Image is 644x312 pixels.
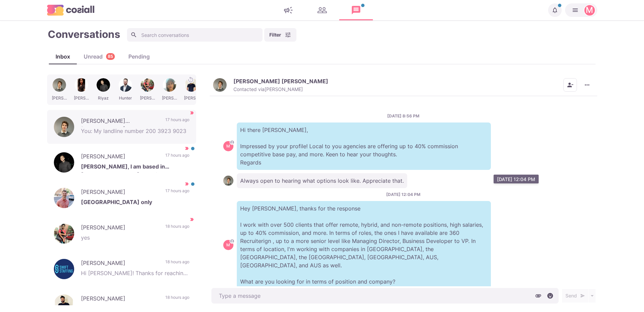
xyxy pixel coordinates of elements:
[81,233,189,244] p: yes
[165,294,189,305] p: 18 hours ago
[213,78,227,92] img: Connor Wickline
[213,78,328,92] button: Connor Wickline[PERSON_NAME] [PERSON_NAME]Contacted via[PERSON_NAME]
[264,28,296,42] button: Filter
[54,117,74,137] img: Connor Wickline
[230,140,234,144] svg: avatar
[165,223,189,233] p: 18 hours ago
[81,127,189,137] p: You: My landline number 200 3923 9023
[226,144,230,148] div: Martin
[54,259,74,279] img: Frimet Brull
[81,162,189,173] p: [PERSON_NAME], I am based in [GEOGRAPHIC_DATA], working offshore.
[81,223,159,233] p: [PERSON_NAME]
[233,78,328,85] p: [PERSON_NAME] [PERSON_NAME]
[77,52,122,61] div: Unread
[81,117,159,127] p: [PERSON_NAME] [PERSON_NAME]
[565,3,597,17] button: Martin
[81,269,189,279] p: Hi [PERSON_NAME]! Thanks for reaching out! Unfortunately, I am currently not looking for any posi...
[580,78,594,92] button: More menu
[81,188,159,198] p: [PERSON_NAME]
[230,239,234,243] svg: avatar
[165,117,189,127] p: 17 hours ago
[387,113,419,119] p: [DATE] 8:56 PM
[81,259,159,269] p: [PERSON_NAME]
[533,291,543,301] button: Attach files
[81,294,159,305] p: [PERSON_NAME]
[563,78,577,92] button: Remove from contacts
[586,6,593,14] div: Martin
[122,52,157,61] div: Pending
[54,223,74,244] img: AMIT PRAJAPATI
[48,28,120,40] h1: Conversations
[223,176,233,186] img: Connor Wickline
[54,152,74,173] img: Riyaz Mohd
[165,188,189,198] p: 17 hours ago
[127,28,263,42] input: Search conversations
[165,259,189,269] p: 18 hours ago
[233,86,303,92] p: Contacted via [PERSON_NAME]
[237,122,491,170] p: Hi there [PERSON_NAME], Impressed by your profile! Local to you agencies are offering up to 40% c...
[237,201,491,289] p: Hey [PERSON_NAME], thanks for the response I work with over 500 clients that offer remote, hybrid...
[47,5,95,15] img: logo
[81,198,189,208] p: [GEOGRAPHIC_DATA] only
[81,152,159,162] p: [PERSON_NAME]
[108,53,113,60] p: 85
[562,289,588,303] button: Send
[226,243,230,247] div: Martin
[49,52,77,61] div: Inbox
[237,173,407,188] p: Always open to hearing what options look like. Appreciate that.
[386,192,420,198] p: [DATE] 12:04 PM
[548,3,562,17] button: Notifications
[545,291,555,301] button: Select emoji
[165,152,189,162] p: 17 hours ago
[54,188,74,208] img: Matt Pollack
